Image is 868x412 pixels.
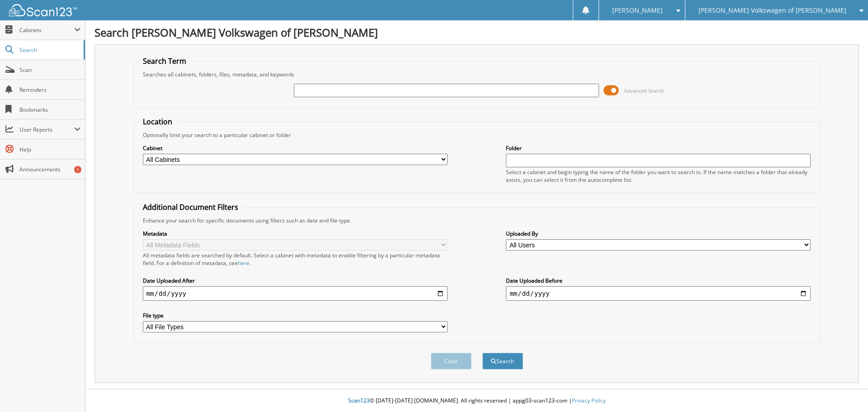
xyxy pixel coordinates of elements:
[138,56,191,66] legend: Search Term
[19,166,80,173] span: Announcements
[143,277,448,284] label: Date Uploaded After
[19,66,80,74] span: Scan
[572,397,606,404] a: Privacy Policy
[74,166,81,173] div: 1
[19,126,74,133] span: User Reports
[143,286,448,301] input: start
[506,277,811,284] label: Date Uploaded Before
[612,8,663,13] span: [PERSON_NAME]
[238,259,250,267] a: here
[138,131,816,139] div: Optionally limit your search to a particular cabinet or folder
[138,117,177,127] legend: Location
[506,286,811,301] input: end
[506,168,811,184] div: Select a cabinet and begin typing the name of the folder you want to search in. If the name match...
[143,144,448,152] label: Cabinet
[506,230,811,237] label: Uploaded By
[823,369,868,412] iframe: Chat Widget
[94,25,859,40] h1: Search [PERSON_NAME] Volkswagen of [PERSON_NAME]
[9,4,77,16] img: scan123-logo-white.svg
[19,26,74,34] span: Cabinets
[482,353,523,369] button: Search
[143,230,448,237] label: Metadata
[698,8,846,13] span: [PERSON_NAME] Volkswagen of [PERSON_NAME]
[506,144,811,152] label: Folder
[624,87,664,94] span: Advanced Search
[138,202,243,212] legend: Additional Document Filters
[19,146,80,153] span: Help
[138,71,816,78] div: Searches all cabinets, folders, files, metadata, and keywords
[143,312,448,319] label: File type
[19,106,80,114] span: Bookmarks
[143,251,448,267] div: All metadata fields are searched by default. Select a cabinet with metadata to enable filtering b...
[19,86,80,94] span: Reminders
[431,353,472,369] button: Clear
[138,217,816,224] div: Enhance your search for specific documents using filters such as date and file type.
[85,390,868,412] div: © [DATE]-[DATE] [DOMAIN_NAME]. All rights reserved | appg03-scan123-com |
[19,46,79,54] span: Search
[348,397,370,404] span: Scan123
